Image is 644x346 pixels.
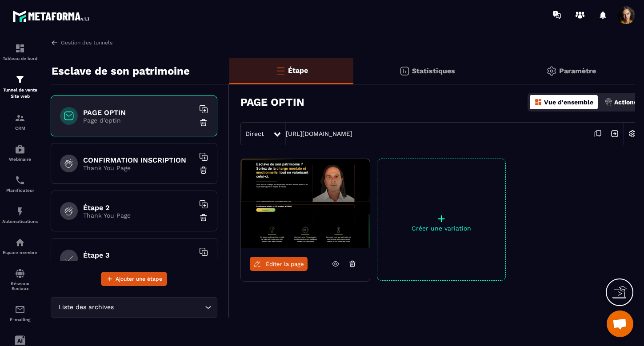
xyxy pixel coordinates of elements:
p: Paramètre [559,67,596,75]
a: automationsautomationsEspace membre [2,231,38,262]
p: Tableau de bord [2,56,38,61]
img: dashboard-orange.40269519.svg [534,98,542,106]
h3: PAGE OPTIN [240,96,304,108]
span: Éditer la page [266,261,304,267]
img: scheduler [15,175,25,186]
p: Webinaire [2,157,38,162]
div: Ouvrir le chat [607,310,633,337]
h6: Étape 2 [83,203,194,212]
a: social-networksocial-networkRéseaux Sociaux [2,262,38,298]
a: Éditer la page [250,257,308,271]
p: Créer une variation [377,225,505,232]
a: schedulerschedulerPlanificateur [2,168,38,199]
img: setting-gr.5f69749f.svg [546,66,557,76]
a: emailemailE-mailing [2,298,38,329]
p: Waiting Page [83,259,194,266]
p: Espace membre [2,250,38,255]
span: Ajouter une étape [116,274,162,283]
img: logo [12,8,92,24]
p: Planificateur [2,188,38,193]
p: Étape [288,66,308,75]
p: Tunnel de vente Site web [2,87,38,99]
img: trash [199,213,208,222]
img: arrow [51,39,59,47]
img: automations [15,144,25,155]
p: Actions [614,99,637,106]
img: automations [15,206,25,217]
input: Search for option [116,302,203,312]
h6: Étape 3 [83,251,194,259]
img: formation [15,43,25,54]
p: + [377,212,505,225]
img: trash [199,118,208,127]
img: formation [15,113,25,123]
a: automationsautomationsWebinaire [2,137,38,168]
p: Automatisations [2,219,38,224]
h6: CONFIRMATION INSCRIPTION [83,156,194,164]
p: CRM [2,126,38,131]
div: Search for option [51,297,217,318]
p: Esclave de son patrimoine [52,62,190,80]
img: trash [199,166,208,175]
img: image [241,159,370,248]
img: arrow-next.bcc2205e.svg [606,125,623,142]
img: automations [15,237,25,248]
p: E-mailing [2,317,38,322]
a: formationformationTunnel de vente Site web [2,68,38,106]
img: stats.20deebd0.svg [399,66,410,76]
h6: PAGE OPTIN [83,108,194,117]
p: Page d'optin [83,117,194,124]
a: formationformationCRM [2,106,38,137]
a: automationsautomationsAutomatisations [2,199,38,231]
img: email [15,304,25,315]
p: Vue d'ensemble [544,99,593,106]
img: bars-o.4a397970.svg [275,65,286,76]
span: Direct [245,130,264,137]
span: Liste des archives [56,302,116,312]
img: setting-w.858f3a88.svg [624,125,641,142]
button: Ajouter une étape [101,272,167,286]
img: formation [15,74,25,85]
p: Réseaux Sociaux [2,281,38,291]
p: Thank You Page [83,212,194,219]
p: Statistiques [412,67,455,75]
a: [URL][DOMAIN_NAME] [286,130,352,137]
a: formationformationTableau de bord [2,36,38,68]
a: Gestion des tunnels [51,39,112,47]
img: social-network [15,268,25,279]
img: actions.d6e523a2.png [604,98,612,106]
p: Thank You Page [83,164,194,171]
